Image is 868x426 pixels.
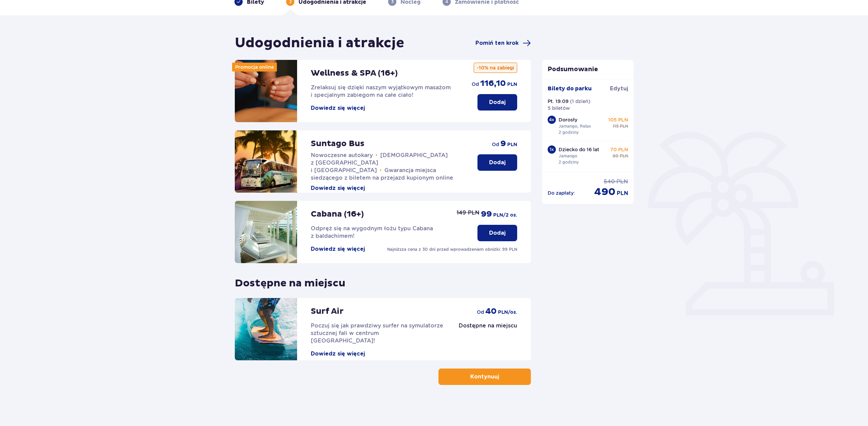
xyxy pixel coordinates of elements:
p: -10% na zabiegi [474,63,517,73]
p: PLN [617,190,628,197]
span: Nowoczesne autokary [311,152,373,158]
p: ( 1 dzień ) [570,98,590,105]
p: PLN /2 os. [493,212,517,219]
p: 2 godziny [559,159,579,165]
p: 115 [613,123,618,129]
button: Dodaj [477,94,517,111]
p: Suntago Bus [311,139,365,149]
p: Podsumowanie [542,65,634,74]
p: Dostępne na miejscu [235,271,345,290]
img: attraction [235,298,297,360]
button: Dowiedz się więcej [311,245,365,253]
a: Pomiń ten krok [475,39,531,47]
p: PLN [507,81,517,88]
p: od [472,81,479,88]
p: 490 [594,185,615,198]
p: 40 [485,306,497,317]
p: od [477,309,484,315]
div: Promocja online [232,63,277,72]
p: 9 [500,139,506,149]
button: Dodaj [477,154,517,171]
span: [DEMOGRAPHIC_DATA] z [GEOGRAPHIC_DATA] i [GEOGRAPHIC_DATA] [311,152,448,173]
img: attraction [235,201,297,263]
p: Jamango [559,153,577,159]
div: 4 x [548,116,556,124]
span: Odpręż się na wygodnym łożu typu Cabana z baldachimem! [311,225,433,239]
span: Poczuj się jak prawdziwy surfer na symulatorze sztucznej fali w centrum [GEOGRAPHIC_DATA]! [311,322,443,344]
p: 80 [613,153,618,159]
p: PLN [616,178,628,185]
p: PLN [620,123,628,129]
p: 2 godziny [559,129,579,135]
p: od [492,141,499,148]
button: Dodaj [477,225,517,241]
p: Dodaj [489,99,506,106]
p: PLN [507,141,517,148]
span: Pomiń ten krok [475,39,519,47]
p: Dodaj [489,229,506,237]
span: • [380,167,382,174]
span: • [375,152,378,159]
button: Dowiedz się więcej [311,104,365,112]
p: Dorosły [559,116,577,123]
p: 149 PLN [457,209,480,217]
p: Najniższa cena z 30 dni przed wprowadzeniem obniżki: 99 PLN [387,246,517,253]
button: Kontynuuj [438,369,531,385]
a: Edytuj [610,85,628,92]
p: 70 PLN [610,146,628,153]
p: Bilety do parku [548,85,592,92]
button: Dowiedz się więcej [311,184,365,192]
p: PLN /os. [498,309,517,316]
p: Dodaj [489,159,506,166]
p: Jamango, Relax [559,123,591,129]
p: PLN [620,153,628,159]
p: 540 [604,178,615,185]
div: 1 x [548,145,556,154]
img: attraction [235,130,297,193]
p: Cabana (16+) [311,209,364,219]
p: 105 PLN [608,116,628,123]
h1: Udogodnienia i atrakcje [235,35,404,52]
p: Do zapłaty : [548,190,575,196]
img: attraction [235,60,297,122]
p: 5 biletów [548,105,570,112]
p: 99 [481,209,492,219]
p: Dziecko do 16 lat [559,146,599,153]
p: Wellness & SPA (16+) [311,68,398,78]
span: Zrelaksuj się dzięki naszym wyjątkowym masażom i specjalnym zabiegom na całe ciało! [311,84,451,98]
button: Dowiedz się więcej [311,350,365,358]
p: Kontynuuj [470,373,499,380]
p: Surf Air [311,306,344,317]
p: 116,10 [480,78,506,89]
p: Dostępne na miejscu [459,322,517,330]
p: Pt. 19.09 [548,98,569,105]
